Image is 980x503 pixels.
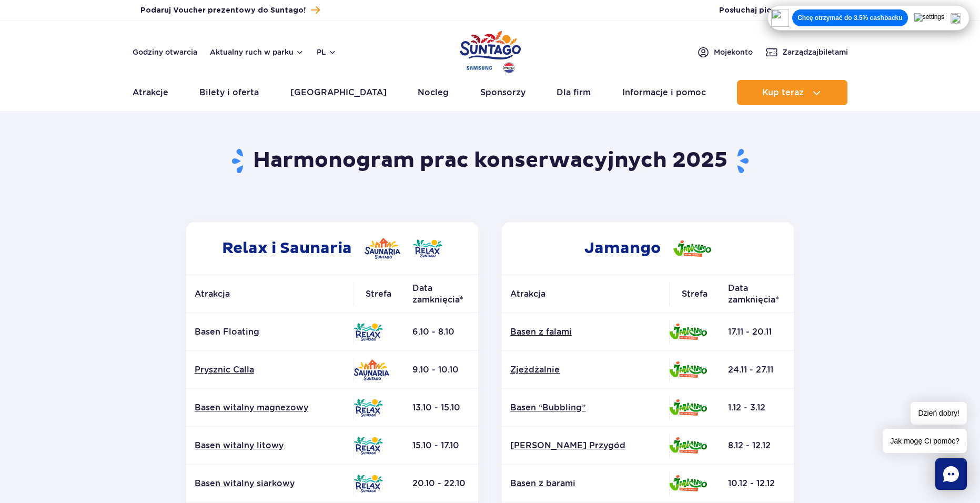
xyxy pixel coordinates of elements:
[510,478,661,489] a: Basen z barami
[557,80,591,105] a: Dla firm
[210,48,304,56] button: Aktualny ruch w parku
[460,26,521,75] a: Park of Poland
[697,46,753,58] a: Mojekonto
[911,402,967,425] span: Dzień dobry!
[317,47,337,57] button: pl
[510,364,661,376] a: Zjeżdżalnie
[140,5,306,16] span: Podaruj Voucher prezentowy do Suntago!
[673,240,711,257] img: Jamango
[353,399,383,417] img: Relax
[353,475,383,492] img: Relax
[669,324,707,340] img: Jamango
[418,80,449,105] a: Nocleg
[353,323,383,341] img: Relax
[510,402,661,414] a: Basen “Bubbling”
[669,361,707,378] img: Jamango
[290,80,387,105] a: [GEOGRAPHIC_DATA]
[353,359,389,380] img: Saunaria
[199,80,259,105] a: Bilety i oferta
[719,5,824,16] span: Posłuchaj piosenki
[353,437,383,455] img: Relax
[413,239,442,257] img: Relax
[720,275,794,313] th: Data zamknięcia*
[404,275,478,313] th: Data zamknięcia*
[669,437,707,454] img: Jamango
[765,46,848,58] a: Zarządzajbiletami
[762,88,804,97] span: Kup teraz
[935,458,967,490] div: Chat
[140,3,320,17] a: Podaruj Voucher prezentowy do Suntago!
[883,429,967,453] span: Jak mogę Ci pomóc?
[669,475,707,491] img: Jamango
[622,80,706,105] a: Informacje i pomoc
[720,389,794,427] td: 1.12 - 3.12
[353,275,404,313] th: Strefa
[669,399,707,416] img: Jamango
[720,313,794,351] td: 17.11 - 20.11
[404,427,478,465] td: 15.10 - 17.10
[404,351,478,389] td: 9.10 - 10.10
[714,47,753,57] span: Moje konto
[182,147,798,175] h1: Harmonogram prac konserwacyjnych 2025
[365,238,400,259] img: Saunaria
[186,275,353,313] th: Atrakcja
[720,427,794,465] td: 8.12 - 12.12
[133,47,197,57] a: Godziny otwarcia
[782,47,848,57] span: Zarządzaj biletami
[133,80,168,105] a: Atrakcje
[502,275,669,313] th: Atrakcja
[720,351,794,389] td: 24.11 - 27.11
[669,275,720,313] th: Strefa
[195,364,345,376] a: Prysznic Calla
[719,5,840,16] button: Posłuchaj piosenkiSuntago
[480,80,526,105] a: Sponsorzy
[737,80,847,105] button: Kup teraz
[510,326,661,338] a: Basen z falami
[404,465,478,502] td: 20.10 - 22.10
[502,222,794,275] h2: Jamango
[195,402,345,414] a: Basen witalny magnezowy
[404,313,478,351] td: 6.10 - 8.10
[720,465,794,502] td: 10.12 - 12.12
[510,440,661,451] a: [PERSON_NAME] Przygód
[195,440,345,451] a: Basen witalny litowy
[195,478,345,489] a: Basen witalny siarkowy
[186,222,478,275] h2: Relax i Saunaria
[195,326,345,338] p: Basen Floating
[404,389,478,427] td: 13.10 - 15.10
